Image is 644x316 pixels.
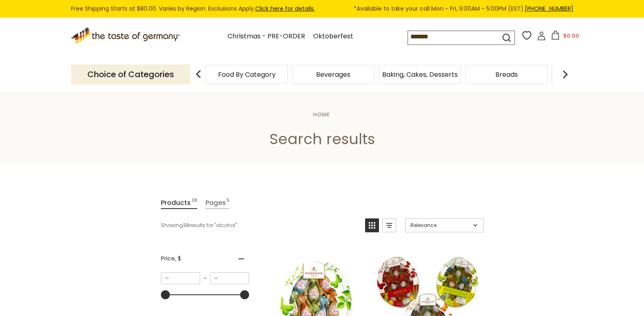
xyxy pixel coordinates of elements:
[313,31,353,42] a: Oktoberfest
[382,71,458,78] a: Baking, Cakes, Desserts
[205,197,230,209] a: View Pages Tab
[200,275,210,282] span: –
[563,32,579,40] span: $0.00
[25,130,619,148] h1: Search results
[255,4,315,13] a: Click here for details.
[71,4,573,13] div: Free Shipping Starts at $80.00. Varies by Region. Exclusions Apply.
[161,272,200,284] input: Minimum value
[354,4,573,13] span: *Available to take your call Mon - Fri, 9:00AM - 5:00PM (EST).
[161,218,359,232] div: Showing results for " "
[190,66,207,82] img: previous arrow
[210,272,249,284] input: Maximum value
[175,254,181,263] span: , $
[227,197,230,208] span: 5
[410,222,470,229] span: Relevance
[382,218,396,232] a: View list mode
[495,71,518,78] a: Breads
[227,31,305,42] a: Christmas - PRE-ORDER
[161,254,181,263] span: Price
[313,111,330,118] a: Home
[525,4,573,13] a: [PHONE_NUMBER]
[161,197,197,209] a: View Products Tab
[365,218,379,232] a: View grid mode
[218,71,276,78] a: Food By Category
[183,222,189,229] b: 38
[71,65,190,85] p: Choice of Categories
[548,31,582,43] button: $0.00
[316,71,350,78] a: Beverages
[405,218,484,232] a: Sort options
[192,197,197,208] span: 38
[557,66,573,82] img: next arrow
